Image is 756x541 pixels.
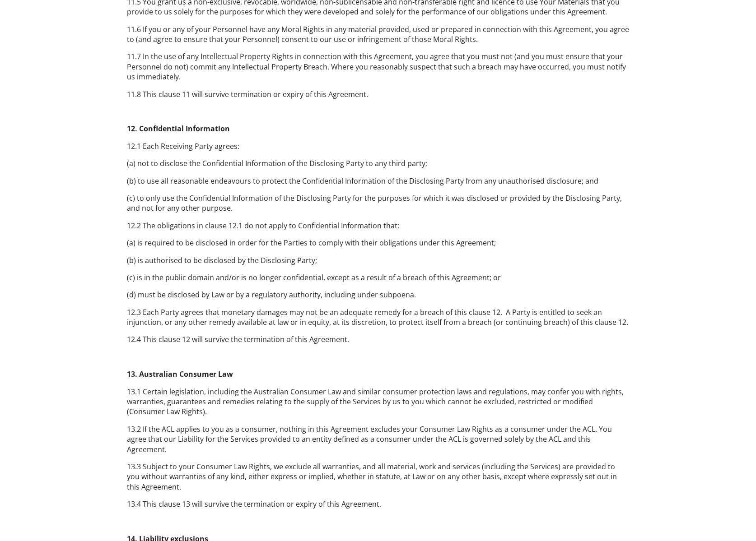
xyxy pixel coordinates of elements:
[127,387,629,417] p: 13.1 Certain legislation, including the Australian Consumer Law and similar consumer protection l...
[127,499,629,509] p: 13.4 This clause 13 will survive the termination or expiry of this Agreement.
[127,307,629,328] p: 12.3 Each Party agrees that monetary damages may not be an adequate remedy for a breach of this c...
[127,124,230,134] strong: 12. Confidential Information
[127,238,629,248] p: (a) is required to be disclosed in order for the Parties to comply with their obligations under t...
[127,141,629,151] p: 12.1 Each Receiving Party agrees:
[127,176,629,186] p: (b) to use all reasonable endeavours to protect the Confidential Information of the Disclosing Pa...
[127,193,629,213] p: (c) to only use the Confidential Information of the Disclosing Party for the purposes for which i...
[127,334,629,344] p: 12.4 This clause 12 will survive the termination of this Agreement.
[127,424,629,454] p: 13.2 If the ACL applies to you as a consumer, nothing in this Agreement excludes your Consumer La...
[127,221,629,231] p: 12.2 The obligations in clause 12.1 do not apply to Confidential Information that:
[127,89,629,99] p: 11.8 This clause 11 will survive termination or expiry of this Agreement.
[127,462,629,492] p: 13.3 Subject to your Consumer Law Rights, we exclude all warranties, and all material, work and s...
[127,369,233,379] strong: 13. Australian Consumer Law
[127,290,629,300] p: (d) must be disclosed by Law or by a regulatory authority, including under subpoena.
[127,255,629,265] p: (b) is authorised to be disclosed by the Disclosing Party;
[127,24,629,45] p: 11.6 If you or any of your Personnel have any Moral Rights in any material provided, used or prep...
[127,51,629,82] p: 11.7 In the use of any Intellectual Property Rights in connection with this Agreement, you agree ...
[127,158,629,168] p: (a) not to disclose the Confidential Information of the Disclosing Party to any third party;
[127,273,629,282] p: (c) is in the public domain and/or is no longer confidential, except as a result of a breach of t...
